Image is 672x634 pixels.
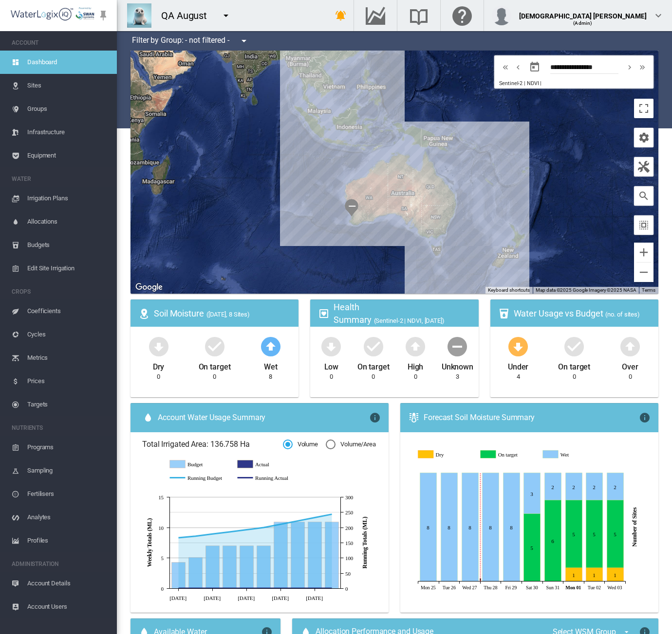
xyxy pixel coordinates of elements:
circle: Running Actual Aug 27 0.77 [330,586,334,590]
span: Analytes [27,506,109,529]
g: On target Sep 03, 2025 5 [607,500,624,568]
g: Wet Aug 25, 2025 8 [420,473,437,581]
g: Budget [170,460,228,469]
circle: Running Actual Jul 23 0.77 [244,586,248,590]
circle: Running Budget Jul 2 172.02 [193,534,197,538]
g: Budget Aug 27 10.95 [325,522,339,588]
tspan: [DATE] [204,595,221,600]
g: Wet Sep 03, 2025 2 [607,473,624,500]
div: Unknown [442,358,473,372]
span: (Admin) [573,20,592,26]
span: Sampling [27,459,109,482]
md-icon: icon-cog [638,132,650,143]
button: icon-select-all [634,215,653,235]
g: Wet Aug 29, 2025 8 [504,473,520,581]
g: Wet Sep 02, 2025 2 [586,473,603,500]
circle: Running Actual Jul 9 0.77 [210,586,214,590]
md-icon: icon-menu-down [238,35,250,47]
div: Dry [153,358,165,372]
span: Budgets [27,233,109,257]
circle: Running Budget Aug 27 243.95 [330,512,334,516]
div: Water Usage vs Budget [514,307,651,319]
button: Toggle fullscreen view [634,99,653,118]
md-icon: icon-checkbox-marked-circle [203,335,226,358]
tspan: 250 [345,510,354,515]
span: (no. of sites) [605,311,640,318]
md-icon: icon-arrow-down-bold-circle [319,335,343,358]
circle: Running Actual Aug 13 0.77 [296,586,299,590]
tspan: 150 [345,540,354,546]
div: High [408,358,424,372]
circle: Running Actual Jul 16 0.77 [227,586,231,590]
circle: Running Budget Aug 13 222.04 [296,519,299,523]
md-icon: icon-minus-circle [446,335,469,358]
md-icon: icon-checkbox-marked-circle [562,335,586,358]
tspan: Wed 03 [608,585,622,590]
tspan: Wed 27 [463,585,477,590]
tspan: [DATE] [169,595,187,600]
span: Total Irrigated Area: 136.758 Ha [142,439,283,450]
div: Wet [264,358,278,372]
md-icon: icon-arrow-up-bold-circle [259,335,282,358]
g: Wet Sep 01, 2025 2 [566,473,582,500]
tspan: 200 [345,525,354,531]
button: icon-chevron-double-right [636,61,649,73]
md-icon: icon-information [639,412,651,423]
g: On target Sep 02, 2025 5 [586,500,603,568]
span: Sentinel-2 | NDVI [499,80,539,87]
span: Equipment [27,144,109,167]
g: Wet Aug 31, 2025 2 [545,473,561,500]
button: icon-bell-ring [331,6,351,25]
div: On target [199,358,231,372]
span: Coefficients [27,299,109,323]
circle: Running Actual Jul 2 0.77 [193,586,197,590]
span: ACCOUNT [12,35,109,51]
md-icon: icon-chevron-double-left [500,61,511,73]
div: [DEMOGRAPHIC_DATA] [PERSON_NAME] [519,7,647,17]
md-icon: icon-bell-ring [335,10,347,21]
div: On target [357,358,390,372]
span: Sites [27,74,109,97]
md-icon: icon-select-all [638,219,650,231]
circle: Running Budget Jun 25 166.89 [176,535,180,539]
span: Metrics [27,346,109,370]
circle: Running Actual Aug 20 0.77 [313,586,317,590]
span: Dashboard [27,51,109,74]
tspan: Tue 26 [443,585,456,590]
g: Dry Sep 03, 2025 1 [607,568,624,581]
div: Low [324,358,339,372]
g: Budget Aug 6 10.95 [274,522,288,588]
div: 0 [157,372,160,381]
img: waterlogixlogo.png [10,3,97,23]
div: NDVI: SHP test [345,199,358,216]
g: Running Actual [238,474,296,482]
tspan: 15 [158,494,164,500]
md-radio-button: Volume [283,440,318,449]
tspan: Running Totals (ML) [361,516,368,568]
button: Zoom out [634,263,653,282]
md-icon: icon-arrow-up-bold-circle [618,335,642,358]
div: 0 [629,372,632,381]
button: icon-chevron-right [623,61,636,73]
tspan: Fri 29 [505,585,517,590]
span: (Sentinel-2 | NDVI, [DATE]) [374,317,445,324]
span: Groups [27,97,109,121]
a: Terms [642,287,655,293]
md-icon: icon-checkbox-marked-circle [362,335,385,358]
tspan: [DATE] [306,595,323,600]
md-icon: icon-magnify [638,190,650,202]
circle: Running Actual Jun 25 0.77 [176,586,180,590]
button: Keyboard shortcuts [488,287,530,294]
span: Edit Site Irrigation [27,257,109,280]
tspan: Sun 31 [546,585,560,590]
button: icon-menu-down [234,31,254,51]
span: Infrastructure [27,121,109,144]
circle: Running Actual Jul 30 0.77 [261,586,265,590]
span: | [540,80,541,87]
tspan: 5 [161,555,164,561]
span: Map data ©2025 Google Imagery ©2025 NASA [536,287,636,293]
span: Profiles [27,529,109,552]
md-icon: icon-arrow-up-bold-circle [404,335,427,358]
md-icon: icon-chevron-down [653,10,664,21]
circle: Running Budget Aug 20 232.99 [313,515,317,519]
